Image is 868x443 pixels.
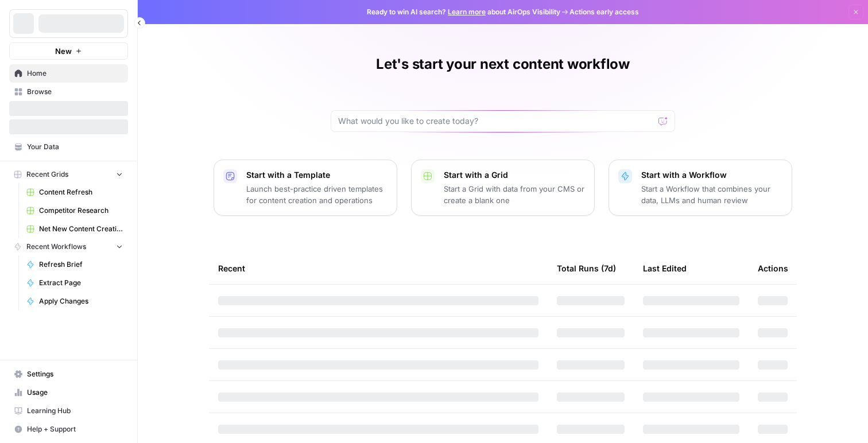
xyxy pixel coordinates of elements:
[21,255,128,274] a: Refresh Brief
[27,68,123,79] span: Home
[246,169,387,181] p: Start with a Template
[39,296,123,306] span: Apply Changes
[39,187,123,197] span: Content Refresh
[641,169,782,181] p: Start with a Workflow
[27,87,123,97] span: Browse
[39,259,123,270] span: Refresh Brief
[27,142,123,152] span: Your Data
[444,183,585,206] p: Start a Grid with data from your CMS or create a blank one
[758,252,788,284] div: Actions
[9,83,128,101] a: Browse
[39,278,123,288] span: Extract Page
[21,201,128,220] a: Competitor Research
[9,420,128,438] button: Help + Support
[39,205,123,216] span: Competitor Research
[9,402,128,420] a: Learning Hub
[27,369,123,379] span: Settings
[27,424,123,434] span: Help + Support
[9,238,128,255] button: Recent Workflows
[569,7,639,17] span: Actions early access
[21,292,128,310] a: Apply Changes
[218,252,538,284] div: Recent
[448,7,486,16] a: Learn more
[26,169,68,180] span: Recent Grids
[9,365,128,383] a: Settings
[55,45,72,57] span: New
[9,138,128,156] a: Your Data
[557,252,616,284] div: Total Runs (7d)
[609,160,792,216] button: Start with a WorkflowStart a Workflow that combines your data, LLMs and human review
[643,252,687,284] div: Last Edited
[246,183,387,206] p: Launch best-practice driven templates for content creation and operations
[26,242,86,252] span: Recent Workflows
[9,166,128,183] button: Recent Grids
[39,224,123,234] span: Net New Content Creation
[21,220,128,238] a: Net New Content Creation
[27,406,123,416] span: Learning Hub
[27,387,123,398] span: Usage
[9,42,128,60] button: New
[376,55,630,73] h1: Let's start your next content workflow
[444,169,585,181] p: Start with a Grid
[9,64,128,83] a: Home
[641,183,782,206] p: Start a Workflow that combines your data, LLMs and human review
[21,183,128,201] a: Content Refresh
[214,160,397,216] button: Start with a TemplateLaunch best-practice driven templates for content creation and operations
[9,383,128,402] a: Usage
[21,274,128,292] a: Extract Page
[411,160,595,216] button: Start with a GridStart a Grid with data from your CMS or create a blank one
[367,7,560,17] span: Ready to win AI search? about AirOps Visibility
[338,115,654,127] input: What would you like to create today?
